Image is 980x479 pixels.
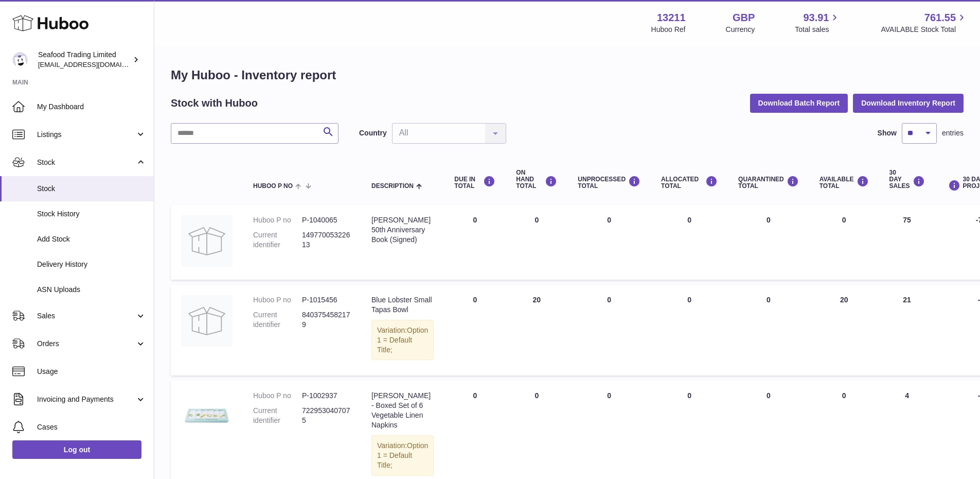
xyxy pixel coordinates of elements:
[881,25,968,35] span: AVAILABLE Stock Total
[767,391,771,400] span: 0
[371,320,434,361] div: Variation:
[37,260,146,269] span: Delivery History
[506,205,567,280] td: 0
[37,422,146,432] span: Cases
[878,128,897,138] label: Show
[651,285,728,375] td: 0
[377,326,428,354] span: Option 1 = Default Title;
[253,310,302,330] dt: Current identifier
[657,11,686,25] strong: 13211
[661,176,718,190] div: ALLOCATED Total
[750,94,848,112] button: Download Batch Report
[795,11,841,35] a: 93.91 Total sales
[942,128,964,138] span: entries
[37,234,146,244] span: Add Stock
[651,205,728,280] td: 0
[767,296,771,304] span: 0
[37,209,146,219] span: Stock History
[371,183,414,190] span: Description
[181,391,233,442] img: product image
[37,158,135,167] span: Stock
[879,205,935,280] td: 75
[795,25,841,35] span: Total sales
[302,310,351,330] dd: 8403754582179
[924,11,956,25] span: 761.55
[879,285,935,375] td: 21
[809,285,879,375] td: 20
[738,176,799,190] div: QUARANTINED Total
[371,435,434,476] div: Variation:
[302,215,351,225] dd: P-1040065
[171,96,258,110] h2: Stock with Huboo
[454,176,495,190] div: DUE IN TOTAL
[37,311,135,321] span: Sales
[516,169,557,190] div: ON HAND Total
[371,295,434,315] div: Blue Lobster Small Tapas Bowl
[253,183,293,190] span: Huboo P no
[881,11,968,35] a: 761.55 AVAILABLE Stock Total
[803,11,829,25] span: 93.91
[38,50,131,70] div: Seafood Trading Limited
[444,205,506,280] td: 0
[567,285,651,375] td: 0
[371,215,434,245] div: [PERSON_NAME] 50th Anniversary Book (Signed)
[37,339,135,349] span: Orders
[651,25,686,35] div: Huboo Ref
[567,205,651,280] td: 0
[181,295,233,347] img: product image
[171,67,964,83] h1: My Huboo - Inventory report
[37,285,146,295] span: ASN Uploads
[444,285,506,375] td: 0
[889,169,925,190] div: 30 DAY SALES
[37,102,146,112] span: My Dashboard
[253,295,302,305] dt: Huboo P no
[253,215,302,225] dt: Huboo P no
[578,176,640,190] div: UNPROCESSED Total
[12,52,28,67] img: online@rickstein.com
[377,441,428,469] span: Option 1 = Default Title;
[181,215,233,267] img: product image
[767,216,771,224] span: 0
[253,230,302,250] dt: Current identifier
[37,367,146,377] span: Usage
[302,230,351,250] dd: 14977005322613
[37,130,135,140] span: Listings
[253,406,302,425] dt: Current identifier
[819,176,869,190] div: AVAILABLE Total
[37,184,146,194] span: Stock
[12,440,141,459] a: Log out
[733,11,755,25] strong: GBP
[359,128,387,138] label: Country
[371,391,434,430] div: [PERSON_NAME] - Boxed Set of 6 Vegetable Linen Napkins
[253,391,302,401] dt: Huboo P no
[809,205,879,280] td: 0
[38,60,151,69] span: [EMAIL_ADDRESS][DOMAIN_NAME]
[506,285,567,375] td: 20
[302,406,351,425] dd: 7229530407075
[853,94,964,112] button: Download Inventory Report
[37,395,135,404] span: Invoicing and Payments
[302,391,351,401] dd: P-1002937
[726,25,755,35] div: Currency
[302,295,351,305] dd: P-1015456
